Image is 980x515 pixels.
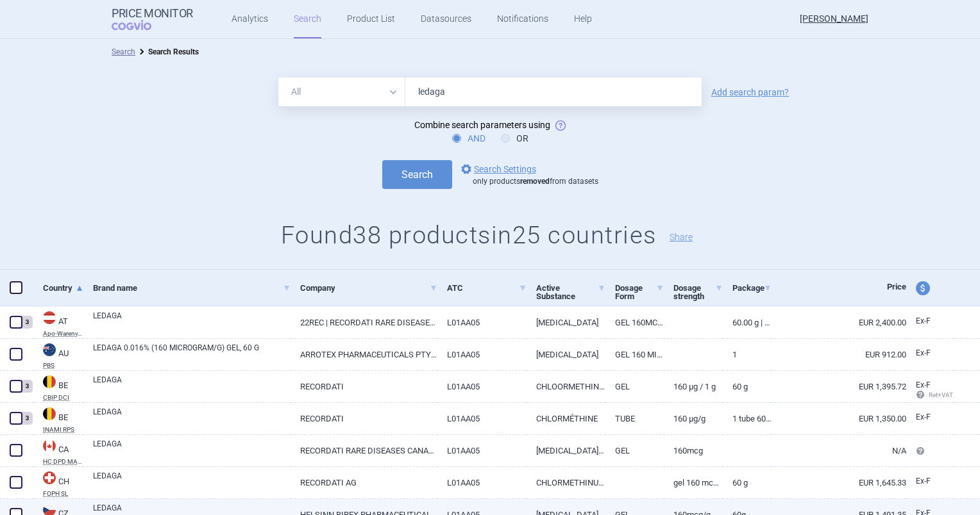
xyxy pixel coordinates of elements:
[906,408,954,427] a: Ex-F
[520,177,550,186] strong: removed
[43,331,83,337] abbr: Apo-Warenv.III — Apothekerverlag Warenverzeichnis. Online database developed by the Österreichisc...
[21,316,33,329] div: 3
[43,491,83,497] abbr: FOPH SL — List of medical products provided by Swiss Federal Office of Public Health (FOPH).
[527,435,605,466] a: [MEDICAL_DATA] ([MEDICAL_DATA] HYDROCHLORIDE)
[723,307,772,338] a: 60.00 G | Gramm
[772,371,906,402] a: EUR 1,395.72
[112,20,169,30] span: COGVIO
[670,233,693,241] button: Share
[291,339,437,370] a: ARROTEX PHARMACEUTICALS PTY LTD
[43,311,56,324] img: Austria
[447,272,527,304] a: ATC
[615,272,664,312] a: Dosage Form
[382,160,452,189] button: Search
[916,477,931,486] span: Ex-factory price
[772,339,906,370] a: EUR 912.00
[43,407,56,420] img: Belgium
[93,438,291,461] a: LEDAGA
[536,272,605,312] a: Active Substance
[291,307,437,338] a: 22REC | RECORDATI RARE DISEASES G
[916,391,965,398] span: Ret+VAT calc
[112,7,193,20] strong: Price Monitor
[43,343,56,356] img: Australia
[43,272,83,304] a: Country
[43,471,56,484] img: Switzerland
[93,470,291,493] a: LEDAGA
[291,467,437,498] a: RECORDATI AG
[112,47,135,56] a: Search
[43,395,83,401] abbr: CBIP DCI — Belgian Center for Pharmacotherapeutic Information (CBIP)
[527,307,605,338] a: [MEDICAL_DATA]
[112,45,135,58] li: Search
[43,427,83,433] abbr: INAMI RPS — National Institute for Health Disability Insurance, Belgium. Programme web - Médicame...
[93,342,291,365] a: LEDAGA 0.016% (160 MICROGRAM/G) GEL, 60 G
[43,375,56,388] img: Belgium
[916,348,931,357] span: Ex-factory price
[43,459,83,465] abbr: HC DPD MARKETED — Drug Product Database (DPD) published by Health Canada, Government of Canada
[501,132,528,145] label: OR
[43,439,56,452] img: Canada
[21,412,33,425] div: 3
[605,339,664,370] a: GEL 160 MICROGRAMS (AS HYDROCHLORIDE) PER G, 60 G
[437,371,527,402] a: L01AA05
[605,307,664,338] a: GEL 160MCG/G
[664,435,723,466] a: 160MCG
[916,380,931,389] span: Ex-factory price
[916,413,931,421] span: Ex-factory price
[112,7,193,31] a: Price MonitorCOGVIO
[452,132,486,145] label: AND
[906,472,954,491] a: Ex-F
[906,376,954,405] a: Ex-F Ret+VAT calc
[723,371,772,402] a: 60 g
[21,380,33,393] div: 3
[916,316,931,325] span: Ex-factory price
[300,272,437,304] a: Company
[723,467,772,498] a: 60 g
[711,88,789,97] a: Add search param?
[459,161,536,177] a: Search Settings
[93,406,291,429] a: LEDAGA
[723,403,772,434] a: 1 tube 60 g gel, 160 µg/g
[291,371,437,402] a: RECORDATI
[148,47,199,56] strong: Search Results
[772,435,906,466] a: N/A
[93,310,291,333] a: LEDAGA
[437,435,527,466] a: L01AA05
[33,470,83,497] a: CHCHFOPH SL
[887,282,906,291] span: Price
[605,371,664,402] a: GEL
[437,307,527,338] a: L01AA05
[527,371,605,402] a: CHLOORMETHINE GEL CUTAAN 160 µG / 1 G
[291,403,437,434] a: RECORDATI
[414,120,550,130] span: Combine search parameters using
[437,467,527,498] a: L01AA05
[291,435,437,466] a: RECORDATI RARE DISEASES CANADA INC
[527,339,605,370] a: [MEDICAL_DATA]
[437,403,527,434] a: L01AA05
[33,342,83,369] a: AUAUPBS
[33,310,83,337] a: ATATApo-Warenv.III
[772,307,906,338] a: EUR 2,400.00
[473,177,598,187] div: only products from datasets
[527,403,605,434] a: CHLORMÉTHINE
[33,438,83,465] a: CACAHC DPD MARKETED
[605,403,664,434] a: TUBE
[437,339,527,370] a: L01AA05
[673,272,723,312] a: Dosage strength
[43,363,83,369] abbr: PBS — List of Ex-manufacturer prices published by the Australian Government, Department of Health.
[906,344,954,363] a: Ex-F
[93,272,291,304] a: Brand name
[723,339,772,370] a: 1
[664,403,723,434] a: 160 µg/g
[605,435,664,466] a: GEL
[664,467,723,498] a: Gel 160 mcg/g
[732,272,772,304] a: Package
[664,371,723,402] a: 160 µg / 1 g
[135,45,199,58] li: Search Results
[93,374,291,397] a: LEDAGA
[772,403,906,434] a: EUR 1,350.00
[906,312,954,331] a: Ex-F
[33,406,83,433] a: BEBEINAMI RPS
[527,467,605,498] a: CHLORMETHINUM
[33,374,83,401] a: BEBECBIP DCI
